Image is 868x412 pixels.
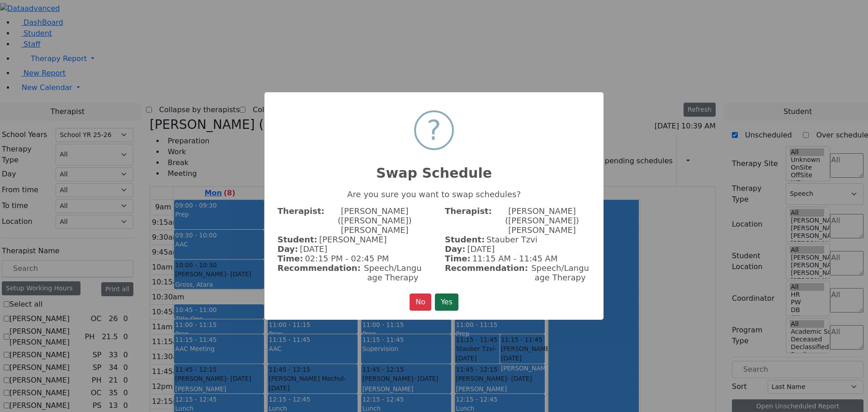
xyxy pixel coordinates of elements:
span: Speech/Language Therapy [530,263,590,282]
span: 02:15 PM - 02:45 PM [305,254,389,263]
span: [DATE] [300,244,327,254]
span: Stauber Tzvi [486,235,538,244]
span: 11:15 AM - 11:45 AM [472,254,558,263]
span: Speech/Language Therapy [363,263,423,282]
strong: Time: [445,254,471,263]
span: [PERSON_NAME] ([PERSON_NAME]) [PERSON_NAME] [494,206,590,235]
strong: Therapist: [445,206,492,235]
strong: Recommendation: [445,263,528,282]
p: Are you sure you want to swap schedules? [278,189,590,199]
h2: Swap Schedule [264,154,604,181]
strong: Student: [278,235,317,244]
strong: Day: [445,244,465,254]
span: [PERSON_NAME] ([PERSON_NAME]) [PERSON_NAME] [326,206,423,235]
span: [PERSON_NAME] [319,235,387,244]
strong: Day: [278,244,298,254]
button: Yes [435,294,458,311]
span: [DATE] [467,244,495,254]
strong: Student: [445,235,485,244]
strong: Therapist: [278,206,325,235]
strong: Time: [278,254,303,263]
strong: Recommendation: [278,263,361,282]
div: ? [427,112,441,148]
button: No [410,294,431,311]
